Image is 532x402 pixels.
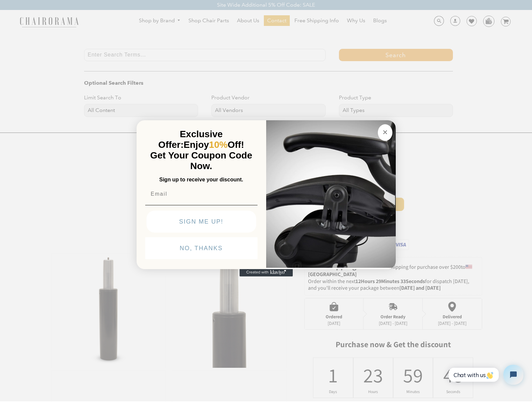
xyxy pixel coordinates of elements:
span: 10% [209,140,228,150]
img: 92d77583-a095-41f6-84e7-858462e0427a.jpeg [266,119,396,268]
button: Close dialog [378,124,392,141]
a: Created with Klaviyo - opens in a new tab [240,268,293,276]
span: Get Your Coupon Code Now. [150,150,252,171]
span: Exclusive Offer: [158,129,223,150]
button: NO, THANKS [145,237,258,259]
span: Enjoy Off! [184,140,244,150]
button: SIGN ME UP! [147,211,256,233]
input: Email [145,187,258,201]
iframe: Tidio Chat [441,359,529,390]
span: Sign up to receive your discount. [159,177,243,182]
